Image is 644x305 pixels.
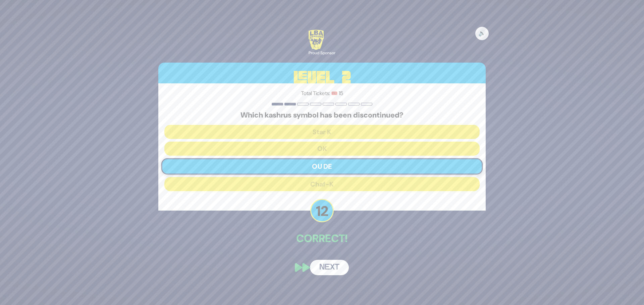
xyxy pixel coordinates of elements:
button: Chaf-K [164,177,480,191]
img: LBA [309,30,324,50]
button: OU DE [161,158,483,175]
button: Next [310,260,349,275]
button: Star K [164,125,480,139]
p: Correct! [158,230,486,246]
h3: Level 2 [158,63,486,93]
button: OK [164,142,480,156]
button: 🔊 [475,27,489,40]
p: 12 [310,199,334,222]
p: Total Tickets: 🎟️ 15 [164,89,480,97]
h5: Which kashrus symbol has been discontinued? [164,111,480,120]
div: Proud Sponsor [309,50,335,56]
